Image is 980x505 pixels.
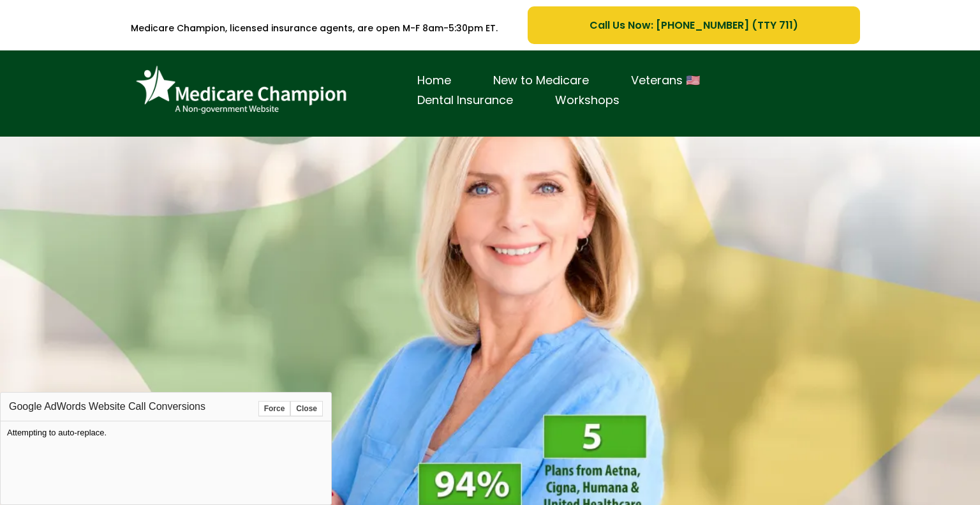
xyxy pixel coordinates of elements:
[396,91,534,110] a: Dental Insurance
[1,421,331,504] div: Attempting to auto-replace.
[472,71,610,91] a: New to Medicare
[290,401,323,416] button: Close
[258,401,291,416] button: Force
[590,17,798,33] span: Call Us Now: [PHONE_NUMBER] (TTY 711)
[120,15,509,42] p: Medicare Champion, licensed insurance agents, are open M-F 8am-5:30pm ET.
[396,71,472,91] a: Home
[528,6,860,44] a: Call Us Now: 1-833-823-1990 (TTY 711)
[1,393,331,421] div: Google AdWords Website Call Conversions
[610,71,721,91] a: Veterans 🇺🇸
[534,91,641,110] a: Workshops
[130,60,353,121] img: Brand Logo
